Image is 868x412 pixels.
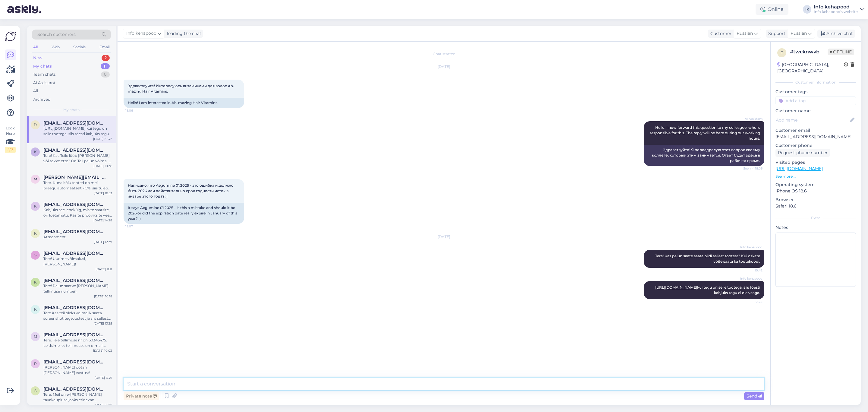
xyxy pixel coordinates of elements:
div: New [33,55,42,61]
div: Email [98,43,111,51]
div: [GEOGRAPHIC_DATA], [GEOGRAPHIC_DATA] [777,62,844,74]
a: [URL][DOMAIN_NAME] [655,285,697,290]
span: 18:06 [125,108,148,113]
span: Info kehapood [740,276,763,281]
div: [DATE] 6:46 [95,376,112,380]
span: k [34,204,37,208]
p: Customer email [775,127,856,134]
div: Request phone number [775,149,830,157]
div: [DATE] 10:18 [94,294,112,299]
div: # twcknwvb [790,48,828,55]
span: Здравствуйте! Интересуюсь витаминами для волос Ah-mazing Hair Vitamins. [128,84,234,93]
div: It says Aegumine 01.2025 - is this a mistake and should it be 2026 or did the expiration date rea... [124,203,244,224]
p: Safari 18.6 [775,203,856,209]
div: Extra [775,215,856,221]
span: s [34,388,36,393]
span: Написано, что Aegumine 01.2025 - это ошибка и должно быть 2026 или действительно срок годности ис... [128,183,234,198]
div: [DATE] 10:38 [93,164,112,168]
div: Customer information [775,80,856,85]
div: Archived [33,97,51,103]
p: Operating system [775,182,856,188]
div: AI Assistant [33,80,55,86]
span: AI Assistant [740,116,763,121]
div: [DATE] 12:37 [94,240,112,244]
div: Private note [124,392,159,400]
p: Browser [775,197,856,203]
p: Customer name [775,108,856,114]
div: [DATE] [124,234,764,239]
div: Kahjuks see lehekülg, mis te saatsite, on loetamatu. Kas te prooviksite veel ostukorvist sellise ... [43,207,112,218]
div: [DATE] [124,64,764,69]
span: k [34,280,37,284]
span: 10:44 [740,299,763,304]
div: Tere. Meil on e-[PERSON_NAME] tavakaupluse jaoks erinevad kinkekaardid. Kui kood algab KK- , siis... [43,392,112,403]
span: Seen ✓ 18:06 [740,166,763,171]
div: Tere! Kas Teile lööb [PERSON_NAME] või tõkke ette? On Teil palun võimalik saata screenshot. [43,153,112,164]
span: m [34,334,37,339]
div: 2 [102,55,110,61]
span: dkolnenkova@gmail.com [43,120,106,126]
div: 0 [101,71,110,78]
div: Web [50,43,61,51]
span: kui tegu on selle tootega, siis tõesti kahjuks tegu ei ole veaga. [655,285,761,295]
div: My chats [33,63,52,69]
div: Tere. Teie tellimuse nr on 60346475. Leidsime, et tellimuses on e-maili aadressis viga sees, seet... [43,338,112,348]
span: ksaarkopli@gmail.com [43,278,106,283]
span: m [34,177,37,181]
span: modernneklassika@gmail.com [43,332,106,338]
span: Offline [828,49,854,55]
span: kristel.kiholane@mail.ee [43,147,106,153]
div: 2 / 3 [5,147,16,153]
span: Hello, I now forward this question to my colleague, who is responsible for this. The reply will b... [650,125,761,141]
p: iPhone OS 18.6 [775,188,856,194]
p: See more ... [775,174,856,179]
div: 11 [101,63,110,69]
div: [DATE] 11:11 [96,267,112,271]
div: Здравствуйте! Я переадресую этот вопрос своему коллеге, который этим занимается. Ответ будет здес... [644,145,764,166]
span: marjamaa.michel@gmail.com [43,175,106,180]
span: Info kehapood [126,30,156,37]
div: Archive chat [817,30,855,38]
span: Send [747,393,762,399]
div: Chat started [124,51,764,57]
span: Russian [737,30,753,37]
p: Customer tags [775,89,856,95]
span: t [781,50,783,55]
div: Customer [708,30,731,37]
span: k [34,150,37,154]
span: d [34,122,37,127]
p: [EMAIL_ADDRESS][DOMAIN_NAME] [775,134,856,140]
span: pliksplaks73@hotmail.com [43,359,106,365]
p: Notes [775,224,856,231]
span: sigridsepp@hotmail.com [43,386,106,392]
div: Tere! Palun saatke [PERSON_NAME] tellimuse number. [43,283,112,294]
span: 18:07 [125,224,148,229]
span: k [34,231,37,236]
div: Team chats [33,71,55,78]
input: Add a tag [775,96,856,105]
span: k [34,307,37,312]
div: Socials [72,43,87,51]
div: [DATE] 10:42 [93,137,112,141]
div: Online [756,4,788,15]
div: Tere! Uurime võimalusi, [PERSON_NAME]! [43,256,112,267]
div: [DATE] 10:03 [93,348,112,353]
div: [DATE] 13:35 [94,321,112,326]
span: p [34,361,37,366]
div: All [32,43,39,51]
div: [DATE] 16:18 [94,403,112,407]
div: IK [803,5,811,14]
p: Visited pages [775,159,856,166]
span: My chats [63,107,80,113]
div: [DATE] 18:53 [94,191,112,195]
span: 10:42 [740,268,763,273]
span: katlinlindmae@gmail.com [43,305,106,310]
div: leading the chat [165,30,201,37]
div: [DATE] 14:28 [93,218,112,223]
div: Look Here [5,125,16,153]
div: [PERSON_NAME] ootan [PERSON_NAME] vastust! [43,365,112,376]
span: klenja.tiitsar@gmail.com [43,202,106,207]
div: Info kehapood [814,5,858,9]
div: All [33,88,38,94]
div: Info kehapood's website [814,9,858,14]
